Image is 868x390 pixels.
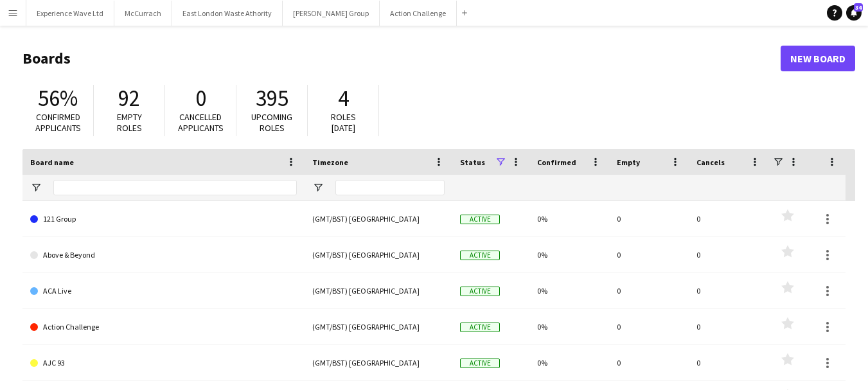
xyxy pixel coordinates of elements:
button: [PERSON_NAME] Group [283,1,380,26]
span: 4 [338,84,349,112]
div: 0 [689,237,768,272]
span: Board name [30,157,74,167]
a: 34 [846,5,862,21]
h1: Boards [22,49,781,68]
div: 0% [529,309,609,344]
div: 0 [689,201,768,236]
div: 0 [609,309,689,344]
span: 395 [256,84,288,112]
button: East London Waste Athority [172,1,283,26]
input: Board name Filter Input [53,180,297,195]
div: 0% [529,273,609,308]
div: (GMT/BST) [GEOGRAPHIC_DATA] [305,201,452,236]
button: Experience Wave Ltd [26,1,114,26]
button: Action Challenge [380,1,457,26]
a: Above & Beyond [30,237,297,273]
span: 56% [38,84,78,112]
span: Cancels [696,157,725,167]
span: Active [460,359,500,368]
a: New Board [781,46,855,71]
div: 0 [609,237,689,272]
div: (GMT/BST) [GEOGRAPHIC_DATA] [305,237,452,272]
span: 0 [195,84,206,112]
div: 0 [609,273,689,308]
a: ACA Live [30,273,297,309]
div: 0% [529,237,609,272]
span: Roles [DATE] [331,111,356,134]
span: Upcoming roles [251,111,292,134]
a: AJC 93 [30,345,297,381]
div: (GMT/BST) [GEOGRAPHIC_DATA] [305,309,452,344]
span: Active [460,323,500,332]
div: 0 [609,201,689,236]
span: Status [460,157,485,167]
a: 121 Group [30,201,297,237]
span: Active [460,287,500,296]
span: Timezone [312,157,348,167]
span: 92 [118,84,140,112]
span: Active [460,251,500,260]
span: Empty roles [117,111,142,134]
div: 0 [689,345,768,380]
div: 0% [529,201,609,236]
span: Confirmed [537,157,576,167]
span: Empty [617,157,640,167]
div: 0 [689,309,768,344]
div: 0 [609,345,689,380]
div: 0% [529,345,609,380]
button: Open Filter Menu [30,182,42,193]
input: Timezone Filter Input [335,180,445,195]
button: Open Filter Menu [312,182,324,193]
button: McCurrach [114,1,172,26]
div: (GMT/BST) [GEOGRAPHIC_DATA] [305,345,452,380]
span: Cancelled applicants [178,111,224,134]
div: (GMT/BST) [GEOGRAPHIC_DATA] [305,273,452,308]
span: Confirmed applicants [35,111,81,134]
div: 0 [689,273,768,308]
span: 34 [854,3,863,12]
span: Active [460,215,500,224]
a: Action Challenge [30,309,297,345]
